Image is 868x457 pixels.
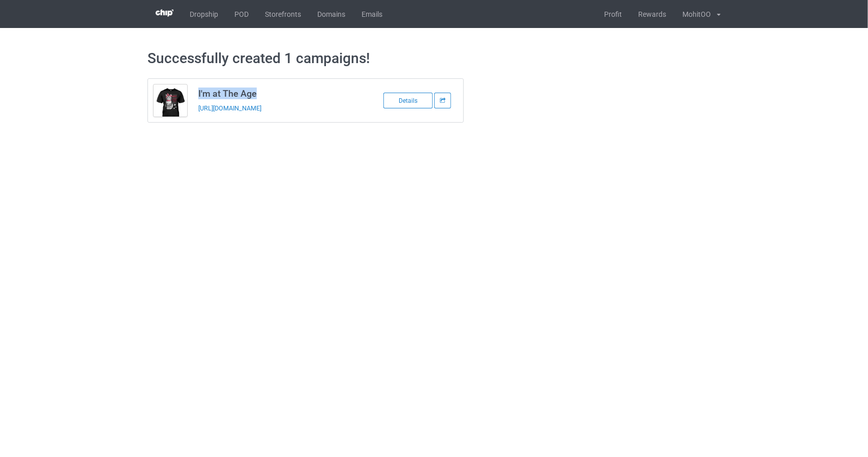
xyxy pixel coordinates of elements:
[156,9,173,17] img: 3d383065fc803cdd16c62507c020ddf8.png
[383,96,434,104] a: Details
[674,2,711,27] div: MohitOO
[198,104,261,112] a: [URL][DOMAIN_NAME]
[198,88,359,99] h3: I'm at The Age
[147,49,721,68] h1: Successfully created 1 campaigns!
[383,93,433,108] div: Details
